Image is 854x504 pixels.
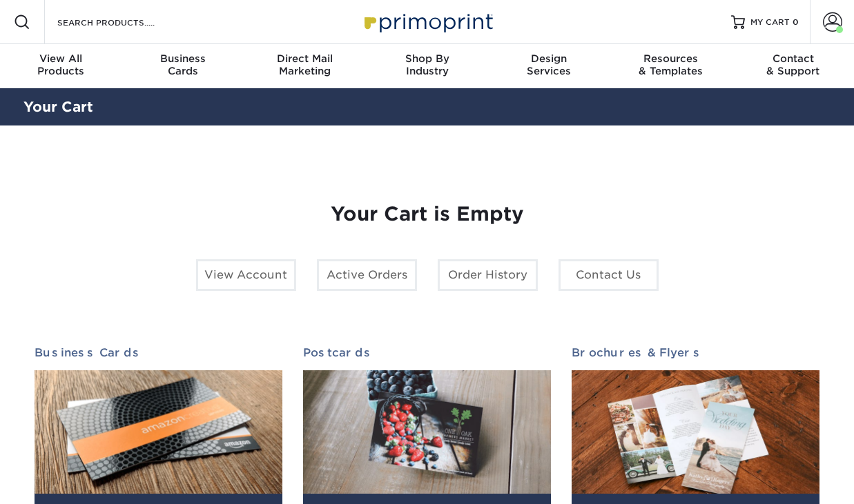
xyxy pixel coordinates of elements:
[358,7,496,37] img: Primoprint
[196,259,296,291] a: View Account
[488,52,610,65] span: Design
[366,52,488,65] span: Shop By
[610,52,732,65] span: Resources
[488,44,610,88] a: DesignServices
[23,99,93,115] a: Your Cart
[793,17,799,27] span: 0
[559,259,659,291] a: Contact Us
[732,52,854,77] div: & Support
[35,370,282,494] img: Business Cards
[750,17,790,28] span: MY CART
[122,44,244,88] a: BusinessCards
[317,259,417,291] a: Active Orders
[488,52,610,77] div: Services
[244,44,366,88] a: Direct MailMarketing
[56,14,191,30] input: SEARCH PRODUCTS.....
[366,52,488,77] div: Industry
[610,52,732,77] div: & Templates
[303,370,551,494] img: Postcards
[732,52,854,65] span: Contact
[732,44,854,88] a: Contact& Support
[122,52,244,65] span: Business
[35,203,820,226] h1: Your Cart is Empty
[438,259,538,291] a: Order History
[610,44,732,88] a: Resources& Templates
[572,370,819,494] img: Brochures & Flyers
[572,346,819,359] h2: Brochures & Flyers
[366,44,488,88] a: Shop ByIndustry
[303,346,551,359] h2: Postcards
[122,52,244,77] div: Cards
[244,52,366,77] div: Marketing
[35,346,282,359] h2: Business Cards
[244,52,366,65] span: Direct Mail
